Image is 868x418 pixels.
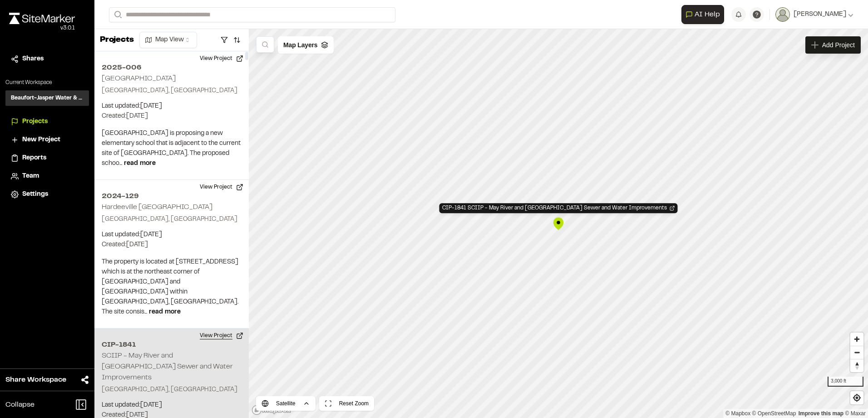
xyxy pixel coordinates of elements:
[22,135,60,145] span: New Project
[102,353,233,381] h2: SCIIP - May River and [GEOGRAPHIC_DATA] Sewer and Water Improvements
[5,399,35,410] span: Collapse
[552,217,565,230] div: Map marker
[822,40,855,50] span: Add Project
[681,5,728,24] div: Open AI Assistant
[11,135,84,145] a: New Project
[319,396,374,411] button: Reset Zoom
[102,339,242,350] h2: CIP-1841
[11,153,84,163] a: Reports
[102,191,242,202] h2: 2024-129
[775,7,790,22] img: User
[283,40,317,50] span: Map Layers
[850,359,863,372] span: Reset bearing to north
[102,400,242,410] p: Last updated: [DATE]
[828,377,863,387] div: 3,000 ft
[11,189,84,199] a: Settings
[11,171,84,181] a: Team
[149,309,181,315] span: read more
[22,171,39,181] span: Team
[252,405,291,415] a: Mapbox logo
[799,410,843,417] a: Map feedback
[102,230,242,240] p: Last updated: [DATE]
[102,257,242,317] p: The property is located at [STREET_ADDRESS] which is at the northeast corner of [GEOGRAPHIC_DATA]...
[752,410,796,417] a: OpenStreetMap
[102,62,242,73] h2: 2025-006
[102,101,242,111] p: Last updated: [DATE]
[22,54,44,64] span: Shares
[102,214,242,224] p: [GEOGRAPHIC_DATA], [GEOGRAPHIC_DATA]
[850,359,863,372] button: Reset bearing to north
[9,13,75,24] img: rebrand.png
[22,117,48,127] span: Projects
[11,94,84,102] h3: Beaufort-Jasper Water & Sewer Authority
[102,240,242,250] p: Created: [DATE]
[22,189,48,199] span: Settings
[775,7,853,22] button: [PERSON_NAME]
[102,75,176,82] h2: [GEOGRAPHIC_DATA]
[850,346,863,359] button: Zoom out
[194,328,249,343] button: View Project
[102,86,242,96] p: [GEOGRAPHIC_DATA], [GEOGRAPHIC_DATA]
[22,153,46,163] span: Reports
[850,391,863,404] button: Find my location
[9,24,75,32] div: Oh geez...please don't...
[102,129,242,169] p: [GEOGRAPHIC_DATA] is proposing a new elementary school that is adjacent to the current site of [G...
[100,34,134,46] p: Projects
[102,385,242,395] p: [GEOGRAPHIC_DATA], [GEOGRAPHIC_DATA]
[249,29,868,418] canvas: Map
[5,79,89,87] p: Current Workspace
[845,410,866,417] a: Maxar
[725,410,750,417] a: Mapbox
[695,9,720,20] span: AI Help
[194,180,249,194] button: View Project
[794,10,846,20] span: [PERSON_NAME]
[102,111,242,121] p: Created: [DATE]
[194,51,249,66] button: View Project
[850,333,863,346] button: Zoom in
[850,346,863,359] span: Zoom out
[439,203,678,213] div: Open Project
[102,204,212,210] h2: Hardeeville [GEOGRAPHIC_DATA]
[681,5,724,24] button: Open AI Assistant
[109,7,125,22] button: Search
[124,161,156,166] span: read more
[11,117,84,127] a: Projects
[5,374,66,385] span: Share Workspace
[256,396,316,411] button: Satellite
[11,54,84,64] a: Shares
